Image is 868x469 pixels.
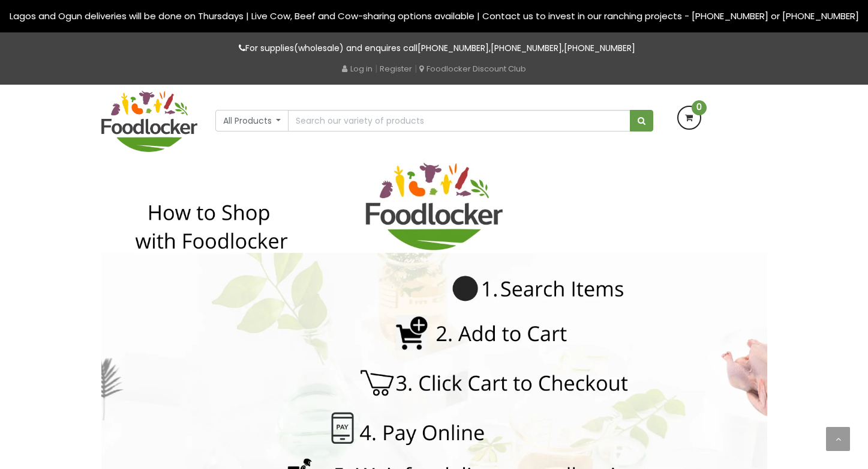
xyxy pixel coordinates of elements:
[101,91,197,152] img: FoodLocker
[101,41,767,55] p: For supplies(wholesale) and enquires call , ,
[692,100,707,115] span: 0
[380,63,412,74] a: Register
[418,42,489,54] a: [PHONE_NUMBER]
[564,42,635,54] a: [PHONE_NUMBER]
[419,63,526,74] a: Foodlocker Discount Club
[215,110,289,132] button: All Products
[342,63,373,74] a: Log in
[288,110,630,132] input: Search our variety of products
[415,62,417,74] span: |
[491,42,562,54] a: [PHONE_NUMBER]
[10,10,859,22] span: Lagos and Ogun deliveries will be done on Thursdays | Live Cow, Beef and Cow-sharing options avai...
[375,62,377,74] span: |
